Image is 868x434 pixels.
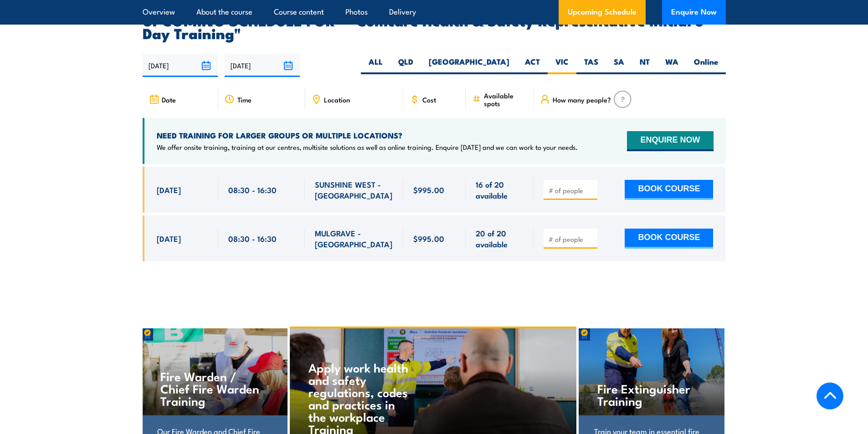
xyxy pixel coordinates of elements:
[484,92,527,107] span: Available spots
[549,186,594,195] input: # of people
[657,56,686,74] label: WA
[390,56,421,74] label: QLD
[627,131,713,151] button: ENQUIRE NOW
[361,56,390,74] label: ALL
[157,143,578,152] p: We offer onsite training, training at our centres, multisite solutions as well as online training...
[686,56,726,74] label: Online
[157,184,181,195] span: [DATE]
[422,96,436,103] span: Cost
[157,130,578,140] h4: NEED TRAINING FOR LARGER GROUPS OR MULTIPLE LOCATIONS?
[625,180,713,200] button: BOOK COURSE
[476,228,524,249] span: 20 of 20 available
[625,229,713,249] button: BOOK COURSE
[549,235,594,244] input: # of people
[476,179,524,200] span: 16 of 20 available
[162,96,176,103] span: Date
[143,14,726,39] h2: UPCOMING SCHEDULE FOR - "Comcare Health & Safety Representative Initial 5 Day Training"
[548,56,576,74] label: VIC
[576,56,606,74] label: TAS
[228,233,277,244] span: 08:30 - 16:30
[517,56,548,74] label: ACT
[413,233,444,244] span: $995.00
[413,184,444,195] span: $995.00
[553,96,611,103] span: How many people?
[228,184,277,195] span: 08:30 - 16:30
[606,56,632,74] label: SA
[237,96,252,103] span: Time
[597,382,705,407] h4: Fire Extinguisher Training
[421,56,517,74] label: [GEOGRAPHIC_DATA]
[160,370,268,407] h4: Fire Warden / Chief Fire Warden Training
[315,228,393,249] span: MULGRAVE - [GEOGRAPHIC_DATA]
[143,54,218,77] input: From date
[632,56,657,74] label: NT
[324,96,350,103] span: Location
[157,233,181,244] span: [DATE]
[225,54,300,77] input: To date
[315,179,393,200] span: SUNSHINE WEST - [GEOGRAPHIC_DATA]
